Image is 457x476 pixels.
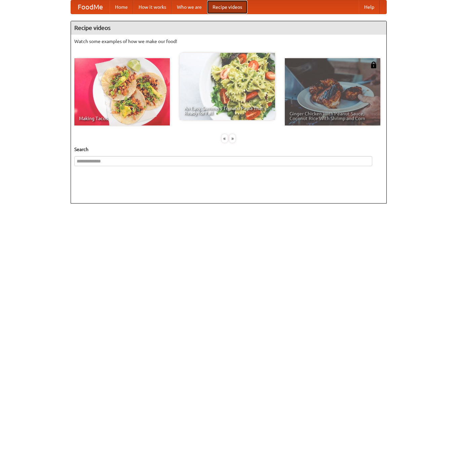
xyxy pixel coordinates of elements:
a: Help [359,0,380,14]
div: » [229,134,235,143]
a: FoodMe [71,0,110,14]
span: An Easy, Summery Tomato Pasta That's Ready for Fall [184,106,270,115]
a: Making Tacos [74,58,170,125]
span: Making Tacos [79,116,165,121]
img: 483408.png [370,62,377,68]
a: Recipe videos [207,0,247,14]
p: Watch some examples of how we make our food! [74,38,383,45]
a: An Easy, Summery Tomato Pasta That's Ready for Fall [180,53,275,120]
h4: Recipe videos [71,21,386,35]
div: « [222,134,228,143]
h5: Search [74,146,383,153]
a: Home [110,0,133,14]
a: How it works [133,0,172,14]
a: Who we are [172,0,207,14]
